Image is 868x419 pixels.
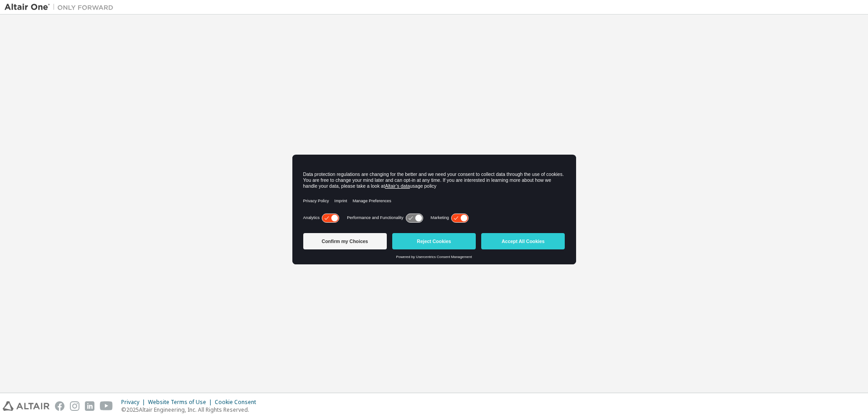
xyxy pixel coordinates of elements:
img: youtube.svg [100,401,113,411]
div: Website Terms of Use [148,399,215,406]
div: Privacy [121,399,148,406]
img: instagram.svg [70,401,79,411]
img: altair_logo.svg [3,401,49,411]
img: linkedin.svg [85,401,94,411]
p: © 2025 Altair Engineering, Inc. All Rights Reserved. [121,406,261,414]
img: Altair One [5,3,118,12]
div: Cookie Consent [215,399,261,406]
img: facebook.svg [55,401,64,411]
